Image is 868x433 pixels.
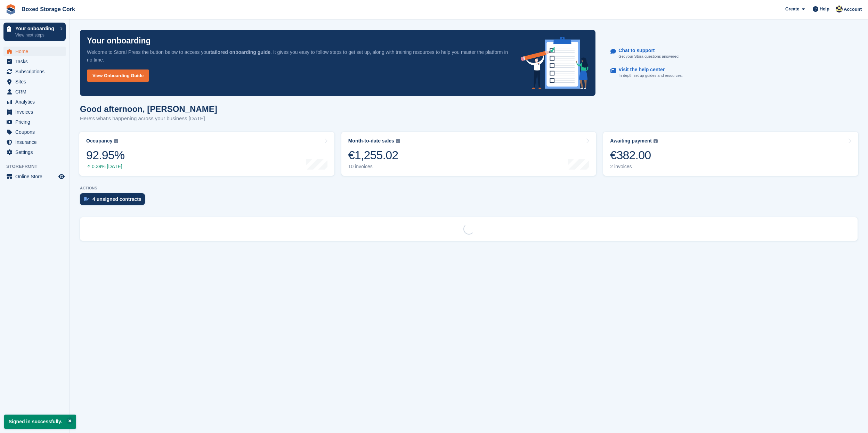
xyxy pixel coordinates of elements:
div: 2 invoices [610,164,658,170]
div: €1,255.02 [348,148,400,162]
span: CRM [15,87,57,97]
strong: tailored onboarding guide [210,49,270,55]
a: menu [3,57,66,66]
span: Account [844,6,862,13]
div: Month-to-date sales [348,138,394,144]
a: Your onboarding View next steps [3,23,66,41]
a: menu [3,172,66,181]
p: Your onboarding [87,37,151,45]
a: menu [3,127,66,137]
a: menu [3,147,66,157]
span: Sites [15,77,57,87]
a: Occupancy 92.95% 0.39% [DATE] [79,132,334,176]
a: Preview store [57,172,66,181]
div: 0.39% [DATE] [86,164,124,170]
span: Insurance [15,137,57,147]
span: Invoices [15,107,57,117]
span: Settings [15,147,57,157]
p: View next steps [15,32,57,38]
a: View Onboarding Guide [87,70,149,82]
div: Occupancy [86,138,112,144]
span: Subscriptions [15,67,57,76]
img: contract_signature_icon-13c848040528278c33f63329250d36e43548de30e8caae1d1a13099fd9432cc5.svg [84,197,89,201]
a: menu [3,97,66,107]
span: Online Store [15,172,57,181]
p: Get your Stora questions answered. [618,54,679,59]
img: stora-icon-8386f47178a22dfd0bd8f6a31ec36ba5ce8667c1dd55bd0f319d3a0aa187defe.svg [6,4,16,15]
div: Awaiting payment [610,138,652,144]
h1: Good afternoon, [PERSON_NAME] [80,104,217,114]
p: In-depth set up guides and resources. [618,73,683,79]
img: Adam Paul [836,6,843,13]
a: menu [3,137,66,147]
span: Coupons [15,127,57,137]
img: icon-info-grey-7440780725fd019a000dd9b08b2336e03edf1995a4989e88bcd33f0948082b44.svg [654,139,658,143]
span: Tasks [15,57,57,66]
a: Visit the help center In-depth set up guides and resources. [610,63,851,82]
img: icon-info-grey-7440780725fd019a000dd9b08b2336e03edf1995a4989e88bcd33f0948082b44.svg [114,139,118,143]
p: Your onboarding [15,26,57,31]
span: Home [15,47,57,56]
div: €382.00 [610,148,658,162]
div: 92.95% [86,148,124,162]
span: Pricing [15,117,57,127]
a: menu [3,77,66,87]
a: menu [3,67,66,76]
a: Awaiting payment €382.00 2 invoices [603,132,858,176]
a: Chat to support Get your Stora questions answered. [610,44,851,63]
a: menu [3,107,66,117]
a: Month-to-date sales €1,255.02 10 invoices [341,132,597,176]
div: 4 unsigned contracts [92,196,141,202]
a: Boxed Storage Cork [19,3,78,15]
a: 4 unsigned contracts [80,193,148,209]
span: Create [785,6,799,13]
span: Storefront [6,163,69,170]
span: Help [820,6,829,13]
p: Visit the help center [618,67,677,73]
span: Analytics [15,97,57,107]
a: menu [3,117,66,127]
a: menu [3,47,66,56]
img: icon-info-grey-7440780725fd019a000dd9b08b2336e03edf1995a4989e88bcd33f0948082b44.svg [396,139,400,143]
a: menu [3,87,66,97]
p: Here's what's happening across your business [DATE] [80,115,217,123]
p: ACTIONS [80,186,858,190]
p: Chat to support [618,48,674,54]
div: 10 invoices [348,164,400,170]
p: Welcome to Stora! Press the button below to access your . It gives you easy to follow steps to ge... [87,48,510,64]
p: Signed in successfully. [4,415,76,429]
img: onboarding-info-6c161a55d2c0e0a8cae90662b2fe09162a5109e8cc188191df67fb4f79e88e88.svg [521,37,589,89]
